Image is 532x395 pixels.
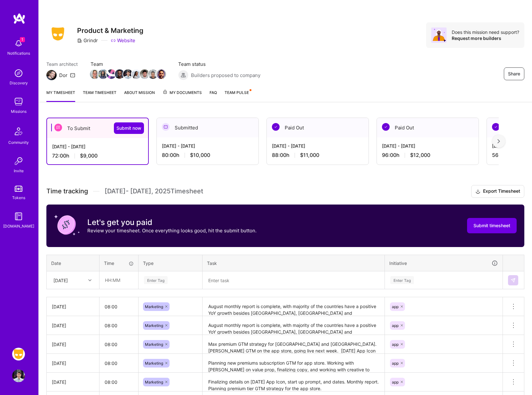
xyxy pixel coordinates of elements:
div: Initiative [389,259,498,267]
img: Submit [511,278,516,283]
img: Grindr: Product & Marketing [12,348,25,360]
img: discovery [12,67,25,80]
span: app [392,304,399,309]
div: Enter Tag [144,275,168,285]
div: Discovery [10,80,28,86]
img: Team Member Avatar [98,69,108,79]
div: 72:00 h [52,152,143,159]
div: [DATE] - [DATE] [162,143,253,149]
a: Team Member Avatar [91,69,99,80]
img: Avatar [431,27,447,43]
div: 96:00 h [382,152,473,159]
div: [DATE] [52,322,94,329]
span: My Documents [163,89,202,96]
div: To Submit [47,118,148,138]
div: [DATE] - [DATE] [272,143,363,149]
input: HH:MM [99,374,138,391]
a: Website [111,37,135,44]
span: Share [508,71,520,77]
img: Invite [12,155,25,167]
span: [DATE] - [DATE] , 2025 Timesheet [105,187,203,195]
div: [DATE] [52,303,94,310]
span: Team architect [46,61,78,67]
a: FAQ [210,89,217,102]
span: Marketing [145,304,163,309]
div: Community [8,139,29,146]
div: Time [104,260,134,267]
span: Builders proposed to company [191,72,260,79]
span: $10,000 [190,152,210,159]
span: app [392,323,399,328]
div: 88:00 h [272,152,363,159]
span: $12,000 [410,152,430,159]
i: icon Mail [70,73,75,78]
a: Team Member Avatar [115,69,124,80]
textarea: Finalizing details on [DATE] App Icon, start up prompt, and dates. Monthly report. Planning premi... [203,373,384,391]
div: [DATE] - [DATE] [52,143,143,150]
a: Team Member Avatar [140,69,149,80]
img: User Avatar [12,369,25,382]
img: Paid Out [492,123,500,131]
div: [DATE] [53,277,68,283]
h3: Product & Marketing [77,27,143,35]
a: Team Member Avatar [132,69,140,80]
input: HH:MM [100,272,138,289]
span: Marketing [145,342,163,347]
div: 80:00 h [162,152,253,159]
span: Team Pulse [225,90,249,95]
span: Marketing [145,361,163,366]
span: Team [91,61,165,67]
div: Paid Out [267,118,369,137]
input: HH:MM [99,355,138,372]
a: Team Member Avatar [124,69,132,80]
span: 1 [20,37,25,42]
button: Submit timesheet [467,218,517,233]
input: HH:MM [99,317,138,334]
div: Notifications [7,50,30,57]
a: Grindr: Product & Marketing [11,348,27,360]
img: coin [54,212,80,238]
img: Submitted [162,123,170,131]
a: My Documents [163,89,202,102]
div: Missions [11,108,27,115]
div: Does this mission need support? [452,29,519,35]
span: Team status [178,61,260,67]
img: Paid Out [272,123,280,131]
span: Marketing [145,323,163,328]
img: Company Logo [46,25,69,43]
a: User Avatar [11,369,27,382]
img: Team Member Avatar [107,69,116,79]
img: teamwork [12,95,25,108]
a: Team Member Avatar [99,69,107,80]
img: Team Member Avatar [140,69,149,79]
h3: Let's get you paid [87,218,257,227]
img: Paid Out [382,123,390,131]
img: bell [12,37,25,50]
img: Team Member Avatar [115,69,124,79]
div: [DATE] - [DATE] [382,143,473,149]
div: Dor [59,72,67,79]
img: Builders proposed to company [178,70,188,80]
div: Grindr [77,37,98,44]
span: app [392,361,399,366]
i: icon CompanyGray [77,38,82,43]
img: logo [13,13,26,24]
button: Submit now [114,122,144,134]
textarea: Max premium GTM strategy for [GEOGRAPHIC_DATA] and [GEOGRAPHIC_DATA]. [PERSON_NAME] GTM on the ap... [203,336,384,353]
div: Request more builders [452,35,519,41]
a: Team Member Avatar [157,69,165,80]
div: [DATE] [52,341,94,348]
th: Task [202,255,385,271]
div: [DATE] [52,379,94,385]
i: icon Chevron [88,279,91,282]
input: HH:MM [99,336,138,353]
span: app [392,380,399,384]
img: guide book [12,210,25,223]
button: Export Timesheet [471,185,524,198]
span: Marketing [145,380,163,384]
input: HH:MM [99,298,138,315]
span: app [392,342,399,347]
div: Enter Tag [390,275,414,285]
img: Team Member Avatar [90,69,99,79]
span: $9,000 [80,152,98,159]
